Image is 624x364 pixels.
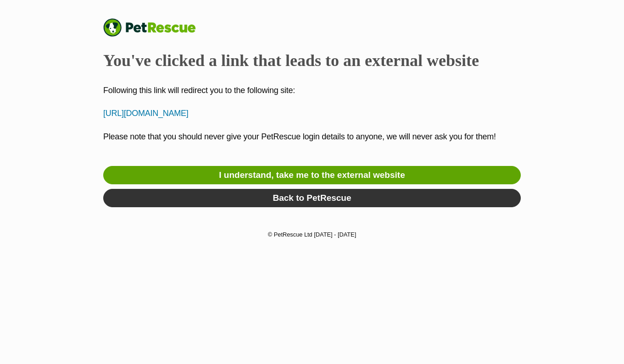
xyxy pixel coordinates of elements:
a: PetRescue [103,18,205,37]
h2: You've clicked a link that leads to an external website [103,50,521,71]
p: Please note that you should never give your PetRescue login details to anyone, we will never ask ... [103,131,521,155]
p: [URL][DOMAIN_NAME] [103,107,521,120]
a: I understand, take me to the external website [103,166,521,184]
a: Back to PetRescue [103,189,521,207]
small: © PetRescue Ltd [DATE] - [DATE] [268,231,356,238]
p: Following this link will redirect you to the following site: [103,84,521,97]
